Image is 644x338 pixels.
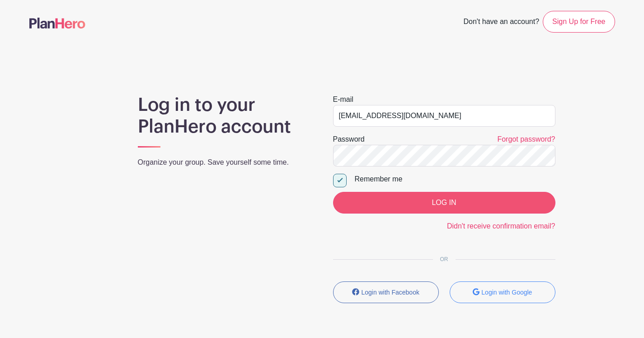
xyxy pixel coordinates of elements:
a: Didn't receive confirmation email? [447,222,555,230]
input: e.g. julie@eventco.com [333,105,555,127]
p: Organize your group. Save yourself some time. [138,157,311,168]
a: Forgot password? [497,135,555,143]
span: OR [433,256,456,262]
span: Don't have an account? [463,13,539,33]
label: Password [333,134,365,145]
div: Remember me [355,174,555,185]
label: E-mail [333,94,353,105]
input: LOG IN [333,192,555,214]
button: Login with Facebook [333,281,439,303]
h1: Log in to your PlanHero account [138,94,311,138]
a: Sign Up for Free [543,11,615,33]
button: Login with Google [450,281,555,303]
small: Login with Facebook [362,289,419,296]
small: Login with Google [481,289,532,296]
img: logo-507f7623f17ff9eddc593b1ce0a138ce2505c220e1c5a4e2b4648c50719b7d32.svg [29,18,85,29]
